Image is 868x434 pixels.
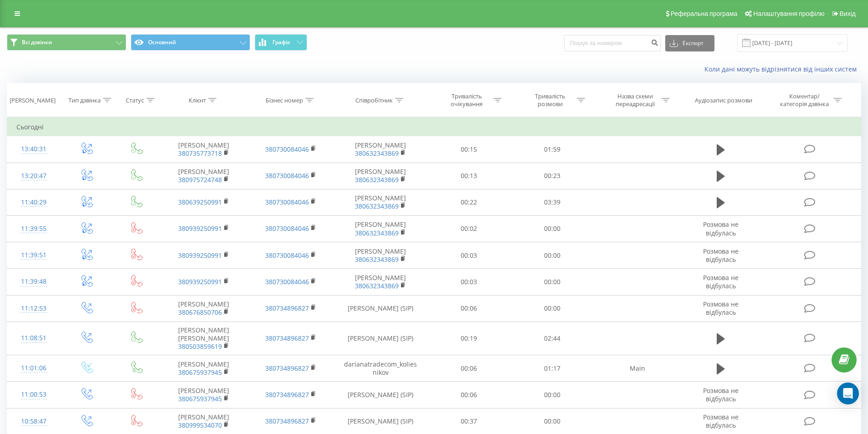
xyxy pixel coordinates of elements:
a: 380730084046 [265,277,309,286]
div: 11:01:06 [16,359,51,377]
span: Розмова не відбулась [703,247,739,264]
div: Тип дзвінка [68,97,101,104]
td: [PERSON_NAME] [160,163,247,189]
div: 11:12:53 [16,300,51,317]
td: 01:59 [511,136,594,163]
span: Розмова не відбулась [703,273,739,290]
a: 380734896827 [265,417,309,425]
td: 00:02 [427,215,511,242]
td: 00:22 [427,189,511,215]
a: 380632343869 [355,281,399,290]
a: 380939250991 [178,277,222,286]
span: Розмова не відбулась [703,413,739,429]
td: 00:00 [511,269,594,295]
td: Сьогодні [7,118,861,136]
div: Назва схеми переадресації [611,92,659,108]
button: Всі дзвінки [7,34,126,51]
a: 380632343869 [355,255,399,264]
td: 02:44 [511,322,594,355]
td: darianatradecom_koliesnikov [334,355,427,382]
td: 00:00 [511,382,594,408]
a: 380632343869 [355,229,399,237]
a: 380730084046 [265,171,309,180]
div: Статус [126,97,144,104]
a: 380734896827 [265,390,309,399]
span: Графік [272,39,290,46]
div: Open Intercom Messenger [837,383,859,404]
td: [PERSON_NAME] [334,163,427,189]
td: [PERSON_NAME] [PERSON_NAME] [160,322,247,355]
td: [PERSON_NAME] (SIP) [334,322,427,355]
td: 00:19 [427,322,511,355]
div: 11:08:51 [16,329,51,347]
td: 00:15 [427,136,511,163]
div: Тривалість розмови [526,92,575,108]
td: [PERSON_NAME] (SIP) [334,382,427,408]
a: 380632343869 [355,175,399,184]
span: Розмова не відбулась [703,220,739,237]
div: Тривалість очікування [442,92,491,108]
td: [PERSON_NAME] (SIP) [334,295,427,322]
td: 01:17 [511,355,594,382]
a: 380734896827 [265,364,309,373]
div: Бізнес номер [266,97,303,104]
div: Співробітник [355,97,393,104]
span: Реферальна програма [671,10,738,17]
button: Графік [255,34,307,51]
div: 11:39:51 [16,246,51,264]
a: 380675937945 [178,368,222,377]
div: 11:39:48 [16,273,51,291]
td: 00:00 [511,295,594,322]
td: 00:23 [511,163,594,189]
td: [PERSON_NAME] [160,355,247,382]
td: [PERSON_NAME] [334,136,427,163]
div: Коментар/категорія дзвінка [778,92,831,108]
td: [PERSON_NAME] [334,215,427,242]
a: 380975724748 [178,175,222,184]
a: 380730084046 [265,224,309,233]
span: Вихід [840,10,856,17]
td: [PERSON_NAME] [160,295,247,322]
a: 380632343869 [355,149,399,158]
input: Пошук за номером [564,35,661,51]
td: 00:06 [427,355,511,382]
a: 380734896827 [265,334,309,342]
button: Основний [131,34,250,51]
a: 380675937945 [178,394,222,403]
td: [PERSON_NAME] [334,269,427,295]
td: 00:13 [427,163,511,189]
td: 00:00 [511,215,594,242]
a: 380503859619 [178,342,222,351]
a: 380999534070 [178,421,222,429]
a: 380730084046 [265,145,309,153]
div: Клієнт [189,97,206,104]
div: 13:40:31 [16,140,51,158]
td: Main [594,355,680,382]
td: [PERSON_NAME] [160,136,247,163]
a: 380730084046 [265,251,309,260]
span: Розмова не відбулась [703,386,739,403]
td: 03:39 [511,189,594,215]
span: Налаштування профілю [753,10,824,17]
a: Коли дані можуть відрізнятися вiд інших систем [704,65,861,73]
a: 380676850706 [178,308,222,317]
button: Експорт [665,35,714,51]
div: 10:58:47 [16,413,51,430]
div: Аудіозапис розмови [695,97,752,104]
div: 13:20:47 [16,167,51,185]
td: [PERSON_NAME] [160,382,247,408]
span: Розмова не відбулась [703,300,739,317]
span: Всі дзвінки [22,39,52,46]
div: 11:40:29 [16,194,51,211]
a: 380734896827 [265,304,309,312]
div: 11:00:53 [16,386,51,403]
td: 00:06 [427,382,511,408]
td: [PERSON_NAME] [334,242,427,269]
td: [PERSON_NAME] [334,189,427,215]
td: 00:06 [427,295,511,322]
td: 00:00 [511,242,594,269]
a: 380639250991 [178,198,222,206]
a: 380730084046 [265,198,309,206]
div: 11:39:55 [16,220,51,238]
div: [PERSON_NAME] [10,97,56,104]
